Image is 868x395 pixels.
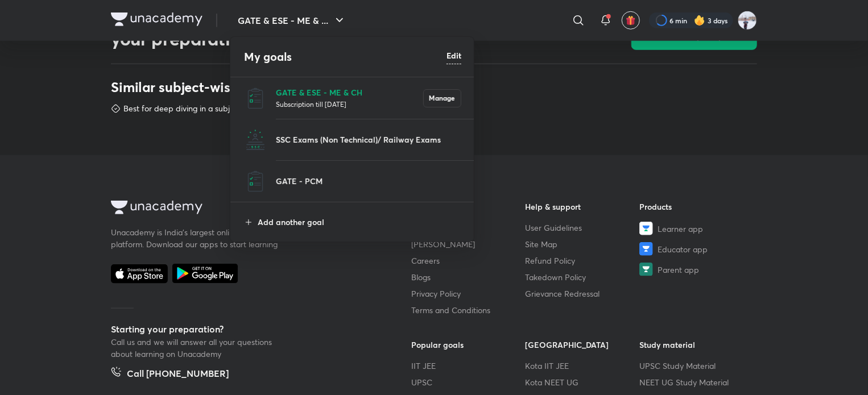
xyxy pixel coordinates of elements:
[423,89,461,107] button: Manage
[244,170,267,193] img: GATE - PCM
[276,134,461,145] p: SSC Exams (Non Technical)/ Railway Exams
[244,128,267,151] img: SSC Exams (Non Technical)/ Railway Exams
[258,216,461,228] p: Add another goal
[244,48,447,65] h4: My goals
[244,87,267,110] img: GATE & ESE - ME & CH
[276,175,461,187] p: GATE - PCM
[276,86,423,98] p: GATE & ESE - ME & CH
[276,98,423,110] p: Subscription till [DATE]
[447,49,461,61] h6: Edit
